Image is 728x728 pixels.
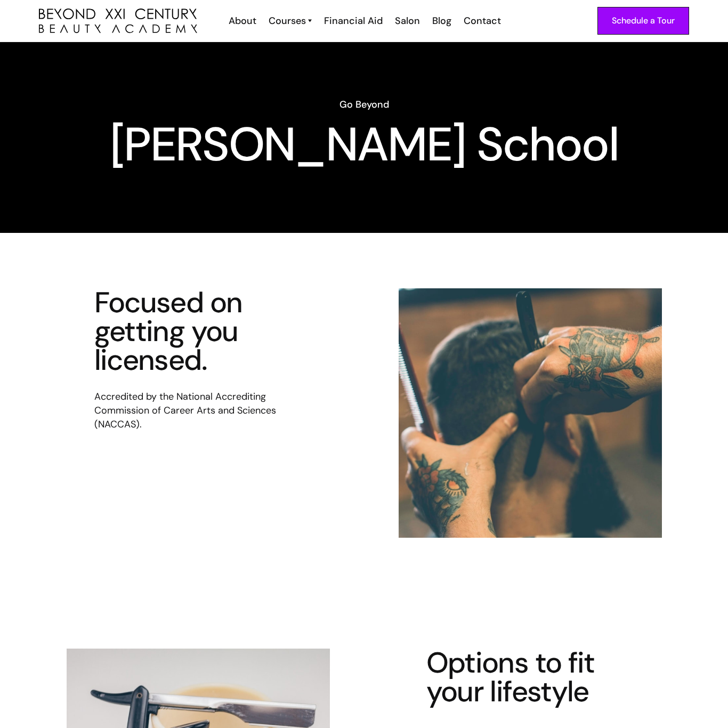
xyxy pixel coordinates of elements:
[269,14,312,28] a: Courses
[425,14,457,28] a: Blog
[388,14,425,28] a: Salon
[464,14,501,28] div: Contact
[432,14,451,28] div: Blog
[324,14,383,28] div: Financial Aid
[39,98,689,111] h6: Go Beyond
[39,125,689,164] h1: [PERSON_NAME] School
[94,390,302,431] p: Accredited by the National Accrediting Commission of Career Arts and Sciences (NACCAS).
[612,14,675,28] div: Schedule a Tour
[457,14,506,28] a: Contact
[597,7,689,35] a: Schedule a Tour
[94,288,302,375] h4: Focused on getting you licensed.
[269,14,306,28] div: Courses
[395,14,420,28] div: Salon
[426,649,634,706] h4: Options to fit your lifestyle
[39,9,197,34] a: home
[222,14,262,28] a: About
[229,14,256,28] div: About
[317,14,388,28] a: Financial Aid
[399,288,662,538] img: barber student fade
[39,9,197,34] img: beyond 21st century beauty academy logo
